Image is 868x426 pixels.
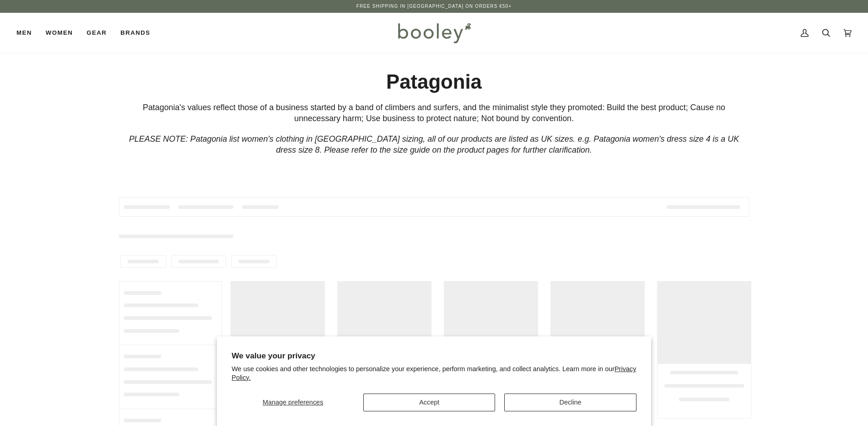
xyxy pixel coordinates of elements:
[356,3,512,10] p: Free Shipping in [GEOGRAPHIC_DATA] on Orders €50+
[394,20,474,46] img: Booley
[232,351,636,361] h2: We value your privacy
[119,69,749,95] h1: Patagonia
[363,394,495,411] button: Accept
[129,134,739,155] em: PLEASE NOTE: Patagonia list women's clothing in [GEOGRAPHIC_DATA] sizing, all of our products are...
[504,394,636,411] button: Decline
[46,28,73,37] span: Women
[113,13,157,53] a: Brands
[16,13,39,53] a: Men
[232,394,354,411] button: Manage preferences
[120,28,150,37] span: Brands
[39,13,80,53] a: Women
[232,365,636,382] p: We use cookies and other technologies to personalize your experience, perform marketing, and coll...
[16,28,32,37] span: Men
[263,399,323,406] span: Manage preferences
[232,365,636,381] a: Privacy Policy.
[119,102,749,124] div: Patagonia's values reflect those of a business started by a band of climbers and surfers, and the...
[86,28,107,37] span: Gear
[80,13,113,53] a: Gear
